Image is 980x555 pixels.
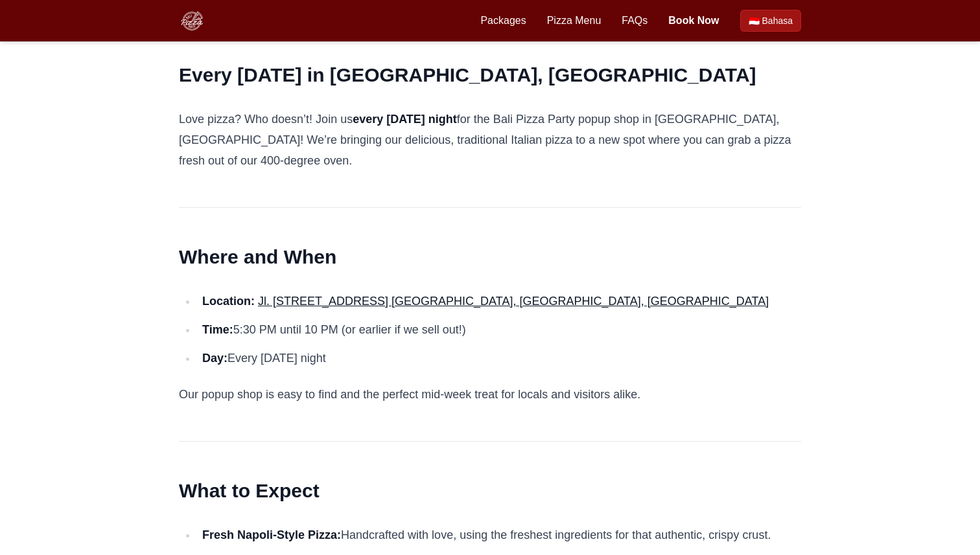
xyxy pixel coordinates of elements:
a: FAQs [622,13,647,28]
li: Every [DATE] night [197,348,801,368]
strong: Fresh Napoli-Style Pizza: [202,528,341,541]
h2: Where and When [179,244,801,270]
li: 5:30 PM until 10 PM (or earlier if we sell out!) [197,319,801,340]
p: Love pizza? Who doesn’t! Join us for the Bali Pizza Party popup shop in [GEOGRAPHIC_DATA], [GEOGR... [179,109,801,171]
strong: Location: [202,295,255,308]
h2: Every [DATE] in [GEOGRAPHIC_DATA], [GEOGRAPHIC_DATA] [179,62,801,88]
strong: Time: [202,323,233,336]
li: Handcrafted with love, using the freshest ingredients for that authentic, crispy crust. [197,525,801,545]
a: Pizza Menu [547,13,601,28]
p: Our popup shop is easy to find and the perfect mid-week treat for locals and visitors alike. [179,384,801,405]
img: Bali Pizza Party Logo [179,8,205,34]
strong: every [DATE] night [353,113,457,126]
a: Beralih ke Bahasa Indonesia [740,10,801,32]
h2: What to Expect [179,478,801,504]
span: Bahasa [762,14,793,27]
a: Book Now [668,13,719,28]
a: Packages [480,13,526,28]
a: Jl. [STREET_ADDRESS] [GEOGRAPHIC_DATA], [GEOGRAPHIC_DATA], [GEOGRAPHIC_DATA] [258,295,769,308]
strong: Day: [202,352,227,365]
